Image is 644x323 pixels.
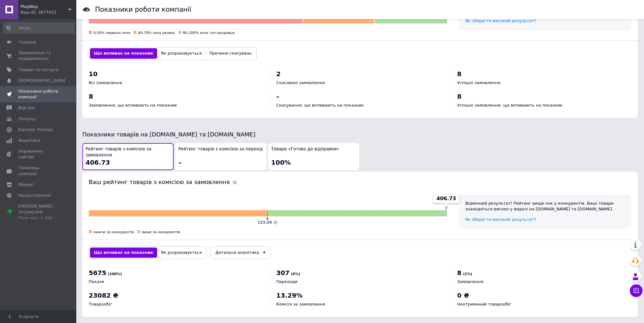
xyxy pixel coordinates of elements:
[95,6,191,13] h1: Показники роботи компанії
[138,31,175,35] span: 60-79% зона ризику
[457,80,501,85] span: Успішні замовлення
[3,22,75,34] input: Пошук
[271,159,291,166] span: 100%
[18,138,40,143] span: Аналітика
[89,93,93,100] span: 8
[89,103,177,108] span: Замовлення, що впливають на показник
[93,230,134,234] span: нижче за конкурентів
[276,80,325,85] span: Скасовані замовлення
[630,284,642,297] button: Чат з покупцем
[276,93,279,100] span: –
[18,78,65,83] span: [DEMOGRAPHIC_DATA]
[89,292,118,299] span: 23082 ₴
[18,193,51,198] span: Налаштування
[157,48,206,58] button: Як розраховується
[18,127,53,133] span: Каталог ProSale
[457,292,469,299] span: 0 ₴
[157,247,206,258] button: Як розраховується
[21,4,68,10] span: PlayWay
[90,48,157,58] button: Що впливає на показник
[82,131,255,138] span: Показники товарів на [DOMAIN_NAME] та [DOMAIN_NAME]
[457,70,462,78] span: 8
[18,165,59,176] span: Гаманець компанії
[89,179,230,185] span: Ваш рейтинг товарів з комісією за замовлення
[18,105,35,111] span: Відгуки
[457,93,462,100] span: 8
[18,116,35,122] span: Покупці
[21,10,76,15] div: Ваш ID: 3877472
[18,67,59,73] span: Товари та послуги
[18,182,35,188] span: Маркет
[18,215,59,221] div: Prom мікс 1 000
[457,279,483,284] span: Замовлення
[89,70,98,78] span: 10
[457,103,563,108] span: Успішні замовлення, що впливають на показник
[258,220,272,225] span: 103.09
[89,279,104,284] span: Покази
[18,50,59,62] span: Замовлення та повідомлення
[175,143,266,170] button: Рейтинг товарів з комісією за перехід–
[206,48,255,58] button: Причини скасувань
[210,246,271,259] a: Детальна аналітика
[271,146,339,152] span: Товари «Готово до відправки»
[465,217,536,222] a: Як зберегти високий результат?
[18,203,59,221] span: [PERSON_NAME] та рахунки
[276,70,281,78] span: 2
[268,143,359,170] button: Товари «Готово до відправки»100%
[178,146,263,152] span: Рейтинг товарів з комісією за перехід
[86,159,110,166] span: 406.73
[276,302,325,307] span: Комісія за замовлення
[437,195,456,202] span: 406.73
[93,31,130,35] span: 0-59% червона зона
[89,80,122,85] span: Всі замовлення
[465,201,625,212] div: Відмінний результат! Рейтинг вище ніж у конкурентів. Ваші товари знаходяться високо у видачі на [...
[108,272,122,276] span: (100%)
[18,148,59,160] span: Управління сайтом
[276,103,364,108] span: Скасування, що впливають на показник
[89,302,112,307] span: Товарообіг
[276,269,290,277] span: 307
[142,230,180,234] span: вище за конкурентів
[276,279,297,284] span: Переходи
[18,89,59,100] span: Показники роботи компанії
[183,31,235,35] span: 80-100% зона топ-продавця
[291,272,300,276] span: (6%)
[82,143,174,170] button: Рейтинг товарів з комісією за замовлення406.73
[457,269,462,277] span: 8
[276,292,303,299] span: 13.29%
[90,247,157,258] button: Що впливає на показник
[86,146,170,158] span: Рейтинг товарів з комісією за замовлення
[457,302,511,307] span: Неотриманий товарообіг
[18,39,36,45] span: Головна
[465,18,536,23] a: Як зберегти високий результат?
[89,269,106,277] span: 5675
[463,272,472,276] span: (1%)
[178,159,182,166] span: –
